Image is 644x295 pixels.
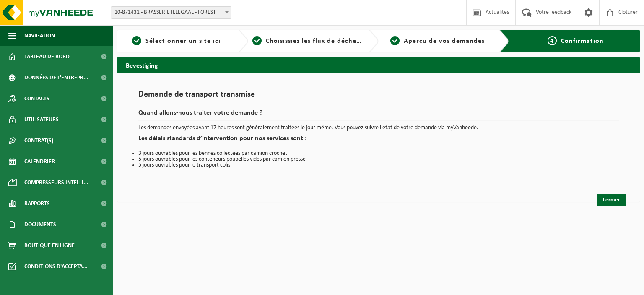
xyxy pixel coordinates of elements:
[138,157,619,162] li: 5 jours ouvrables pour les conteneurs poubelles vidés par camion presse
[24,67,88,88] span: Données de l'entrepr...
[138,162,619,168] li: 5 jours ouvrables pour le transport colis
[24,256,88,277] span: Conditions d'accepta...
[122,36,231,46] a: 1Sélectionner un site ici
[138,90,619,103] h1: Demande de transport transmise
[138,135,619,146] h2: Les délais standards d’intervention pour nos services sont :
[24,88,49,109] span: Contacts
[24,193,50,214] span: Rapports
[111,6,231,19] span: 10-871431 - BRASSERIE ILLEGAAL - FOREST
[404,38,485,44] span: Aperçu de vos demandes
[117,57,640,73] h2: Bevestiging
[24,235,75,256] span: Boutique en ligne
[138,110,619,121] h2: Quand allons-nous traiter votre demande ?
[24,151,55,172] span: Calendrier
[24,214,56,235] span: Documents
[390,36,400,45] span: 3
[597,194,626,206] a: Fermer
[111,7,231,18] span: 10-871431 - BRASSERIE ILLEGAAL - FOREST
[383,36,493,46] a: 3Aperçu de vos demandes
[138,125,619,131] p: Les demandes envoyées avant 17 heures sont généralement traitées le jour même. Vous pouvez suivre...
[266,38,405,44] span: Choisissiez les flux de déchets et récipients
[252,36,262,45] span: 2
[252,36,362,46] a: 2Choisissiez les flux de déchets et récipients
[548,36,557,45] span: 4
[24,109,59,130] span: Utilisateurs
[24,130,53,151] span: Contrat(s)
[24,172,88,193] span: Compresseurs intelli...
[145,38,221,44] span: Sélectionner un site ici
[24,46,70,67] span: Tableau de bord
[561,38,604,44] span: Confirmation
[138,151,619,157] li: 3 jours ouvrables pour les bennes collectées par camion crochet
[132,36,141,45] span: 1
[24,25,55,46] span: Navigation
